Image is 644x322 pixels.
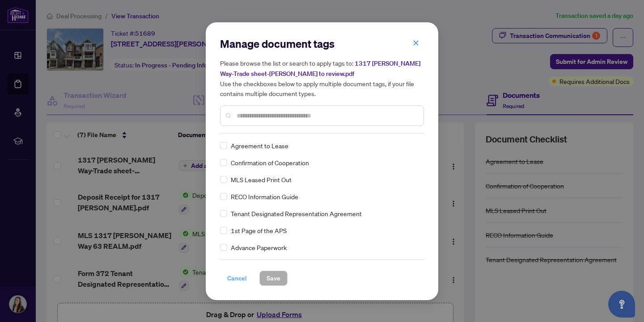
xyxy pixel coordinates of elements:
span: Cancel [227,271,247,285]
h5: Please browse the list or search to apply tags to: Use the checkboxes below to apply multiple doc... [220,58,424,98]
h2: Manage document tags [220,37,424,51]
button: Save [259,271,288,286]
span: close [413,40,419,46]
button: Cancel [220,271,254,286]
span: 1317 [PERSON_NAME] Way-Trade sheet-[PERSON_NAME] to review.pdf [220,59,420,78]
button: Open asap [608,291,635,318]
span: Advance Paperwork [231,243,287,252]
span: Agreement to Lease [231,141,288,151]
span: Confirmation of Cooperation [231,158,309,167]
span: Tenant Designated Representation Agreement [231,209,362,218]
span: MLS Leased Print Out [231,175,292,184]
span: 1st Page of the APS [231,226,287,235]
span: RECO Information Guide [231,192,298,201]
